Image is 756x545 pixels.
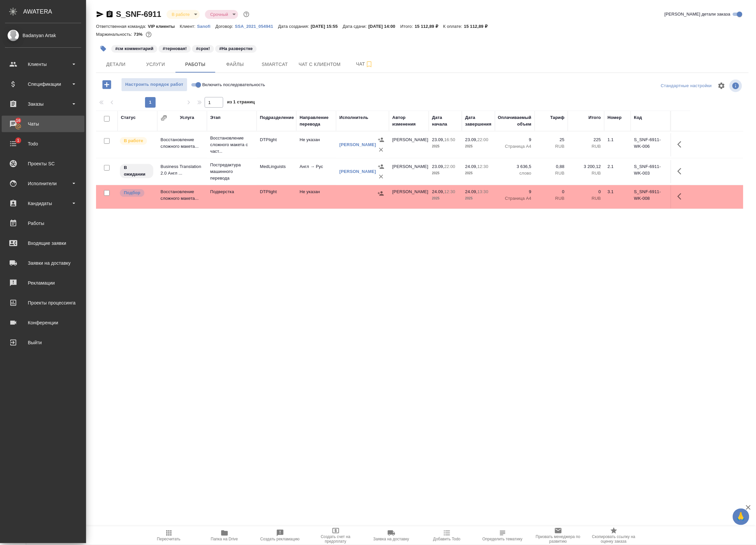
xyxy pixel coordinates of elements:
button: Настроить порядок работ [121,78,187,91]
p: #срок! [196,45,210,52]
div: Номер [608,114,622,121]
div: Исполнитель выполняет работу [119,136,154,145]
button: В работе [170,12,192,17]
td: Не указан [296,133,336,156]
p: #На разверстке [219,45,253,52]
div: Исполнители [5,179,81,189]
span: На разверстке [215,45,257,51]
a: Заявки на доставку [2,255,84,271]
span: из 1 страниц [227,98,255,108]
span: Чат с клиентом [299,60,341,69]
a: 16Чаты [2,116,84,132]
div: Конференции [5,318,81,328]
button: Скопировать ссылку на оценку заказа [586,526,642,545]
td: DTPlight [257,185,296,208]
p: 15 112,89 ₽ [464,24,492,29]
p: VIP клиенты [148,24,180,29]
div: Подразделение [260,114,294,121]
p: 24.09, [465,164,478,169]
p: 0 [538,189,565,195]
p: 12:30 [478,164,488,169]
p: Sanofi [197,24,216,29]
div: Итого [589,114,601,121]
span: Услуги [140,60,172,69]
div: Исполнитель [339,114,369,121]
span: Призвать менеджера по развитию [534,535,582,544]
div: В работе [167,10,200,19]
button: Создать счет на предоплату [308,526,364,545]
div: Работы [5,218,81,228]
div: 2.1 [608,163,628,170]
div: Todo [5,139,81,149]
button: Сгруппировать [161,115,167,121]
button: Назначить [376,162,386,172]
p: Подверстка [210,189,253,195]
p: RUB [538,170,565,177]
div: AWATERA [23,5,86,18]
td: [PERSON_NAME] [389,185,429,208]
td: [PERSON_NAME] [389,133,429,156]
div: Статус [121,114,136,121]
p: 25 [538,136,565,143]
p: RUB [538,143,565,150]
p: Дата создания: [278,24,311,29]
td: [PERSON_NAME] [389,160,429,183]
span: Smartcat [259,60,291,69]
p: 9 [498,189,531,195]
td: Восстановление сложного макета... [157,133,207,156]
button: Удалить [376,172,386,182]
div: Дата завершения [465,114,492,128]
a: S_SNF-6911 [116,10,161,19]
p: RUB [571,195,601,202]
button: Пересчитать [141,526,197,545]
span: Создать счет на предоплату [312,535,360,544]
div: Клиенты [5,59,81,69]
span: 🙏 [735,510,747,524]
a: SSA_2021_054941 [235,23,278,29]
span: Включить последовательность [202,82,265,88]
td: Восстановление сложного макета... [157,185,207,208]
p: Восстановление сложного макета с част... [210,135,253,155]
td: Не указан [296,185,336,208]
div: Этап [210,114,221,121]
p: 23.09, [465,137,478,142]
p: Клиент: [180,24,197,29]
span: [PERSON_NAME] детали заказа [665,11,731,18]
p: 0 [571,189,601,195]
span: Определить тематику [482,537,523,542]
div: Дата начала [432,114,459,128]
button: Призвать менеджера по развитию [530,526,586,545]
span: Настроить порядок работ [125,81,184,88]
td: S_SNF-6911-WK-006 [631,133,671,156]
button: Скопировать ссылку [106,10,114,18]
button: Папка на Drive [197,526,252,545]
button: Срочный [208,12,230,17]
td: S_SNF-6911-WK-008 [631,185,671,208]
button: 3425.12 RUB; [144,30,153,39]
div: Выйти [5,338,81,348]
span: 16 [12,117,25,124]
div: split button [659,81,714,91]
p: 2025 [432,170,459,177]
p: 2025 [432,143,459,150]
p: 15 112,89 ₽ [415,24,443,29]
p: RUB [571,170,601,177]
span: Файлы [219,60,251,69]
p: 73% [134,32,144,37]
button: Назначить [376,189,386,198]
div: 3.1 [608,189,628,195]
span: Добавить Todo [433,537,460,542]
div: Заказы [5,99,81,109]
a: Рекламации [2,275,84,291]
span: Пересчитать [157,537,180,542]
button: Здесь прячутся важные кнопки [674,163,689,179]
span: Настроить таблицу [714,78,730,94]
p: [DATE] 15:55 [311,24,343,29]
p: В ожидании [124,164,149,178]
div: В работе [205,10,238,19]
a: Конференции [2,314,84,331]
p: слово [498,170,531,177]
div: Проекты SC [5,159,81,169]
a: Проекты SC [2,155,84,172]
a: [PERSON_NAME] [339,142,376,147]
